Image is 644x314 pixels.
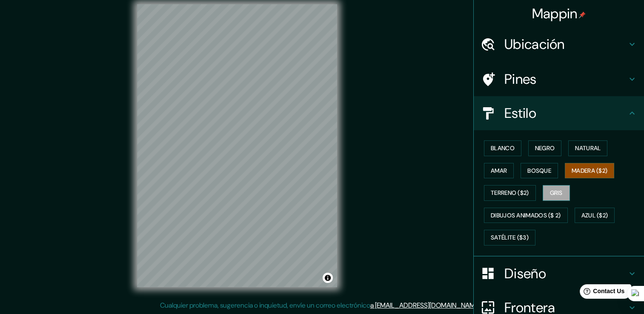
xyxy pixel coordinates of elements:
canvas: Mapa [137,4,337,287]
button: Amar [484,163,514,179]
img: pin-icon.png [579,11,586,18]
a: a [EMAIL_ADDRESS][DOMAIN_NAME] [370,301,480,310]
h4: Estilo [504,105,627,122]
button: Gris [543,185,570,201]
button: Negro [528,140,562,156]
p: Cualquier problema, sugerencia o inquietud, envíe un correo electrónico . [160,300,481,311]
div: Pines [474,62,644,96]
button: Alternar atribución [323,273,333,283]
font: Blanco [491,143,515,154]
font: Mappin [532,5,578,23]
font: Azul ($2) [581,210,608,221]
font: Bosque [527,166,551,176]
button: Blanco [484,140,521,156]
font: Amar [491,166,507,176]
h4: Pines [504,71,627,88]
button: Dibujos animados ($ 2) [484,208,568,223]
font: Negro [535,143,555,154]
font: Dibujos animados ($ 2) [491,210,561,221]
font: Gris [550,188,563,198]
font: Satélite ($3) [491,232,529,243]
h4: Diseño [504,265,627,282]
button: Azul ($2) [575,208,615,223]
div: Estilo [474,96,644,130]
div: Diseño [474,257,644,291]
button: Terreno ($2) [484,185,536,201]
iframe: Help widget launcher [568,281,635,305]
button: Natural [568,140,607,156]
div: Ubicación [474,27,644,61]
font: Terreno ($2) [491,188,529,198]
button: Bosque [521,163,558,179]
font: Madera ($2) [572,166,607,176]
button: Satélite ($3) [484,230,535,245]
h4: Ubicación [504,36,627,53]
font: Natural [575,143,601,154]
button: Madera ($2) [565,163,614,179]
